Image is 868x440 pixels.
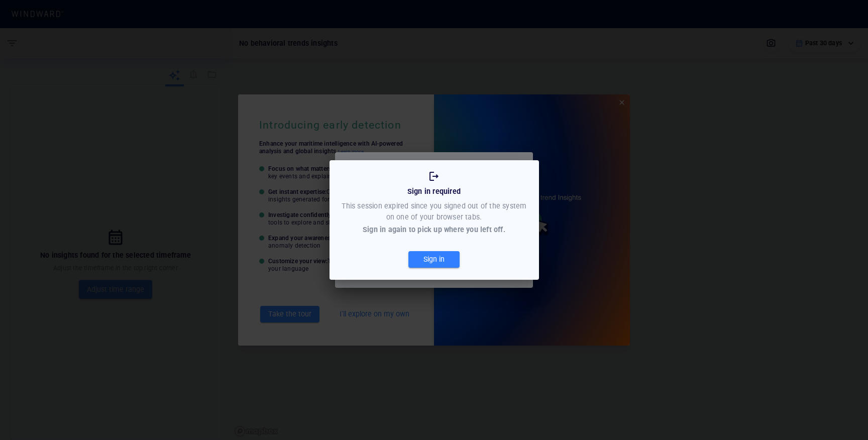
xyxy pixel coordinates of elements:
button: Sign in [408,251,460,268]
iframe: Chat [825,395,860,432]
div: Sign in required [405,184,463,199]
div: Sign in again to pick up where you left off. [363,225,505,235]
div: Sign in [421,251,447,268]
div: This session expired since you signed out of the system on one of your browser tabs. [340,199,529,225]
